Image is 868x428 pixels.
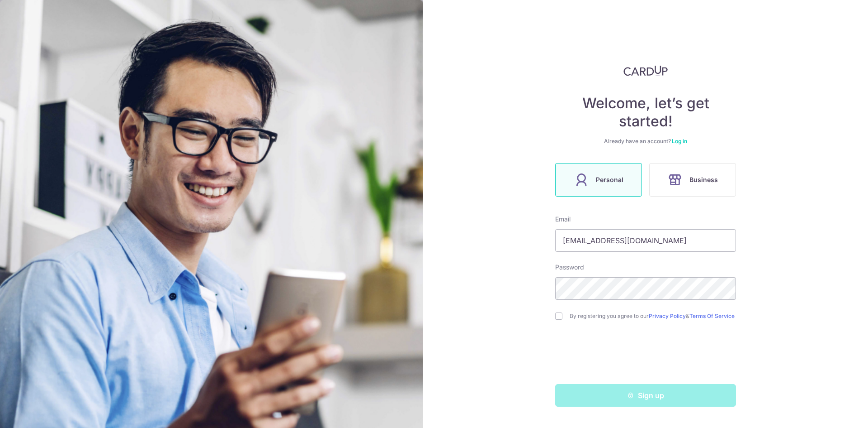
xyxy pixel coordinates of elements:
a: Terms Of Service [689,313,735,319]
h4: Welcome, let’s get started! [555,94,736,130]
label: By registering you agree to our & [570,313,736,320]
a: Personal [552,163,646,197]
label: Password [555,263,584,272]
iframe: reCAPTCHA [577,338,714,373]
span: Business [689,174,718,185]
a: Log in [672,138,687,144]
label: Email [555,215,571,224]
input: Enter your Email [555,229,736,252]
div: Already have an account? [555,138,736,145]
a: Business [646,163,740,197]
span: Personal [596,174,623,185]
a: Privacy Policy [649,313,686,319]
img: CardUp Logo [623,65,668,76]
